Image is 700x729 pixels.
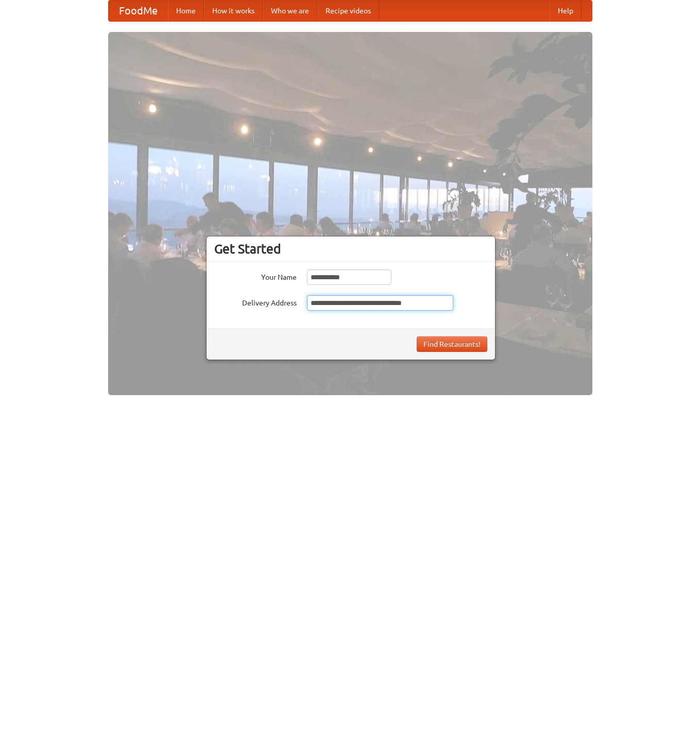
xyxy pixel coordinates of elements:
a: FoodMe [109,1,168,21]
a: Who we are [263,1,317,21]
a: How it works [204,1,263,21]
a: Help [550,1,582,21]
h3: Get Started [214,241,487,257]
label: Your Name [214,269,297,282]
label: Delivery Address [214,295,297,308]
button: Find Restaurants! [417,336,487,352]
a: Recipe videos [317,1,379,21]
a: Home [168,1,204,21]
